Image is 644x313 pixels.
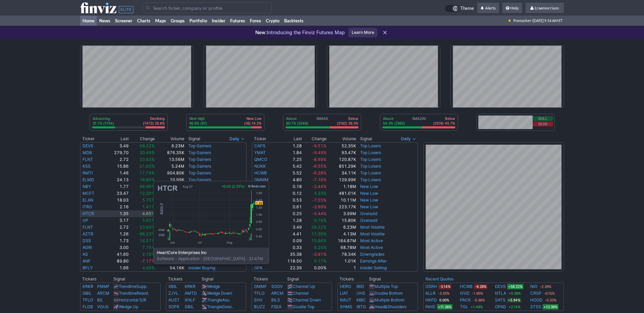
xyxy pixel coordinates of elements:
p: Above [286,116,308,121]
a: New Low [360,191,378,196]
p: (16) 14.2% [244,121,261,126]
a: Horizontal S/R [119,297,146,302]
a: KRKR [82,284,93,289]
td: 2.72 [104,224,129,231]
button: Bull [533,116,553,121]
a: Most Volatile [360,231,385,236]
span: Theme [460,5,474,12]
a: NIO [530,283,537,290]
p: 54.3% (2992) [383,121,405,126]
a: New Low [360,184,378,189]
a: AMTD [185,291,197,296]
span: -9.49% [312,150,327,155]
td: 0.25 [278,210,302,217]
a: KRKR [185,284,196,289]
td: 223.17K [327,204,356,210]
span: Trendline [119,284,136,289]
a: Help [502,3,522,14]
td: 24.13 [104,176,129,183]
a: VGUS [97,304,109,309]
span: -9.51% [312,143,327,148]
a: Portfolio [187,16,209,26]
a: Most Active [360,238,383,243]
a: Top Losers [360,143,381,148]
td: 118.50 [278,258,302,265]
a: TFLO [254,291,264,296]
a: MCFT [82,191,94,196]
p: New Low [244,116,261,121]
td: 1.18M [327,183,356,190]
th: Volume [327,135,356,142]
a: Top Gainers [188,170,211,175]
a: Top Gainers [188,143,211,148]
a: Channel Down [293,297,321,302]
span: -1.90% [471,291,484,296]
td: 1 [327,265,356,272]
a: Channel Up [293,284,315,289]
a: TriangleAsc. [207,297,231,302]
span: 0.79% [314,218,327,223]
td: 10.99K [155,176,185,183]
a: MDB [82,150,92,155]
td: 10.11M [327,197,356,204]
a: AZTR [82,231,93,236]
a: XBIL [168,284,177,289]
span: 5.62% [142,218,155,223]
a: AUST [168,297,180,302]
span: 4.33% [314,191,327,196]
span: 2.19% [142,252,155,257]
p: 31.7% (1754) [93,121,114,126]
span: 7.15% [142,245,155,250]
a: ARCM [271,291,283,296]
span: -6.28% [474,284,487,289]
a: Wedge Up [119,304,138,309]
a: XHLF [185,297,195,302]
span: -6.55% [312,164,327,169]
td: 851.29K [327,163,356,170]
button: Signals interval [399,135,418,142]
a: NTLA [495,290,506,297]
a: IVVD [460,290,470,297]
a: Top Losers [360,150,381,155]
td: 15.86 [104,163,129,170]
a: IBID [356,284,364,289]
td: 3.49 [278,224,302,231]
td: 1.77 [104,183,129,190]
th: Ticker [252,135,278,142]
a: IBTG [356,304,366,309]
a: Top Gainers [188,150,211,155]
a: Top Losers [360,170,381,175]
span: 16.80% [140,177,155,182]
span: Daily [401,135,411,142]
th: Ticker [80,135,104,142]
span: -5.44% [312,211,327,216]
span: 30.49% [140,150,155,155]
td: 1.66 [104,265,129,272]
p: New High [189,116,207,121]
a: DSS [82,238,91,243]
a: UP [82,218,88,223]
a: RMTI [82,170,93,175]
td: 4.41 [278,231,302,237]
th: Tickers [80,276,113,283]
a: FSEA [271,304,281,309]
td: 23.47 [104,190,129,197]
span: New: [255,29,267,35]
span: 66.23% [140,231,155,236]
a: HOOD [530,297,542,304]
a: Learn More [348,28,378,37]
a: QMCO [254,157,267,162]
a: BFLY [82,265,93,270]
a: STSS [530,304,541,310]
th: Change [129,135,155,142]
td: 52.35K [327,142,356,149]
span: 58.22% [311,225,327,230]
a: Oversold [360,211,377,216]
a: UHS [356,291,365,296]
a: HERO [340,284,351,289]
td: 22.39 [278,265,302,272]
td: 0.53 [278,197,302,204]
a: New Low [360,204,378,209]
th: Signal [369,276,418,283]
button: Bear [533,122,553,126]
